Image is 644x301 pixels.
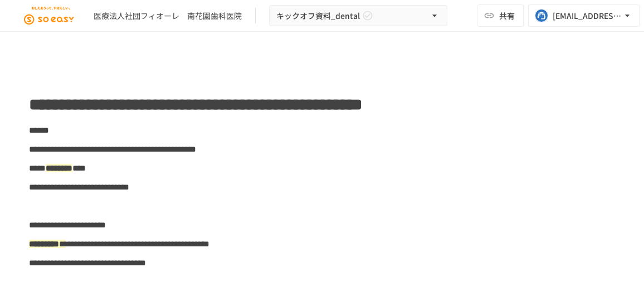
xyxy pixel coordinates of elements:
img: JEGjsIKIkXC9kHzRN7titGGb0UF19Vi83cQ0mCQ5DuX [13,7,85,25]
div: [EMAIL_ADDRESS][DOMAIN_NAME] [553,9,622,23]
button: 共有 [477,4,524,27]
span: 共有 [499,9,515,22]
button: [EMAIL_ADDRESS][DOMAIN_NAME] [528,4,640,27]
div: 医療法人社団フィオーレ 南花園歯科医院 [94,10,242,22]
span: キックオフ資料_dental [276,9,360,23]
button: キックオフ資料_dental [269,5,447,27]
